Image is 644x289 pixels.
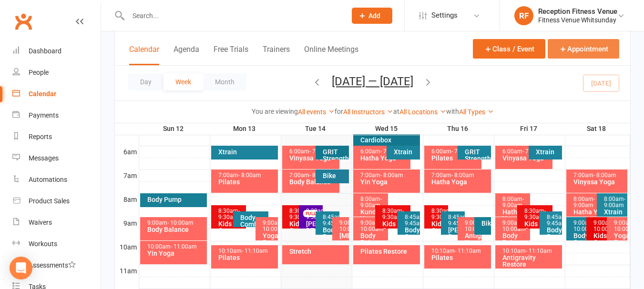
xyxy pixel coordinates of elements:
[12,212,101,233] a: Waivers
[448,214,463,227] div: 8:45am
[613,232,625,246] div: Yoga Restore
[12,148,101,169] a: Messages
[360,137,418,143] div: Cardiobox
[323,214,344,227] span: - 9:45am
[538,16,617,24] div: Fitness Venue Whitsunday
[473,39,545,59] button: Class / Event
[309,172,332,179] span: - 8:00am
[593,172,616,179] span: - 8:00am
[332,75,413,88] button: [DATE] — [DATE]
[547,214,568,227] span: - 9:45am
[502,248,560,254] div: 10:10am
[604,196,625,209] span: - 9:00am
[29,47,61,55] div: Dashboard
[360,172,418,179] div: 7:00am
[128,73,164,90] button: Day
[218,208,245,220] div: 8:30am
[147,220,205,226] div: 9:00am
[339,219,363,232] span: - 10:00am
[431,254,489,261] div: Pilates
[12,83,101,105] a: Calendar
[203,73,246,90] button: Month
[262,232,276,246] div: Yoga Restore
[115,217,139,229] th: 9am
[289,208,311,220] span: - 9:30am
[431,149,480,155] div: 6:00am
[459,108,494,116] a: All Types
[431,5,458,26] span: Settings
[614,219,637,232] span: - 10:00am
[29,219,52,226] div: Waivers
[115,169,139,181] th: 7am
[360,196,387,209] div: 8:00am
[29,197,70,205] div: Product Sales
[289,208,304,220] div: 8:30am
[164,73,203,90] button: Week
[360,209,387,222] div: Kundalini Yoga
[360,196,382,209] span: - 9:00am
[174,45,199,65] button: Agenda
[12,40,101,62] a: Dashboard
[526,248,552,254] span: - 11:10am
[167,219,194,226] span: - 10:00am
[524,208,551,220] div: 8:30am
[514,6,533,25] div: RF
[218,254,276,261] div: Pilates
[404,227,418,240] div: Body Step
[29,240,57,248] div: Workouts
[339,232,347,239] div: [MEDICAL_DATA]
[262,220,276,232] div: 9:00am
[12,62,101,83] a: People
[464,220,480,232] div: 9:00am
[263,219,286,232] span: - 10:00am
[502,155,551,161] div: Vinyasa Yoga
[115,146,139,158] th: 6am
[322,149,347,162] div: GRIT Strength
[12,255,101,276] a: Assessments
[573,232,595,246] div: Body Combat
[214,45,248,65] button: Free Trials
[431,220,446,234] div: Kids Care
[29,111,59,119] div: Payments
[502,209,529,222] div: Hatha Yoga
[382,208,404,220] span: - 9:30am
[306,220,321,247] div: [PERSON_NAME] PT - [PERSON_NAME], [PERSON_NAME]
[29,261,76,269] div: Assessments
[382,220,409,234] div: Kids Care
[465,219,488,232] span: - 10:00am
[603,196,625,209] div: 8:00am
[147,226,205,233] div: Body Balance
[464,149,489,162] div: GRIT Strength
[360,248,418,255] div: Pilates Restore
[252,108,298,115] strong: You are viewing
[360,149,409,155] div: 6:00am
[502,232,529,246] div: Body Balance
[393,149,418,155] div: Xtrain
[548,39,619,59] button: Appointment
[573,196,595,209] span: - 9:00am
[11,10,35,33] a: Clubworx
[546,214,560,227] div: 8:45am
[593,232,615,246] div: Kids Care
[368,12,380,20] span: Add
[289,220,304,234] div: Kids Care
[431,179,489,185] div: Hatha Yoga
[242,248,268,254] span: - 11:10am
[360,219,384,232] span: - 10:00am
[147,250,205,257] div: Yin Yoga
[360,179,418,185] div: Yin Yoga
[593,220,615,232] div: 9:00am
[218,220,245,234] div: Kids Care
[171,243,197,250] span: - 11:00am
[405,214,426,227] span: - 9:45am
[322,227,337,240] div: Body Pump
[218,172,276,179] div: 7:00am
[289,172,337,179] div: 7:00am
[399,108,446,116] a: All Locations
[565,123,630,135] th: Sat 18
[464,232,480,246] div: Antigravity Yoga
[129,45,159,65] button: Calendar
[125,9,339,22] input: Search...
[573,219,597,232] span: - 10:00am
[502,254,560,268] div: Antigravity Restore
